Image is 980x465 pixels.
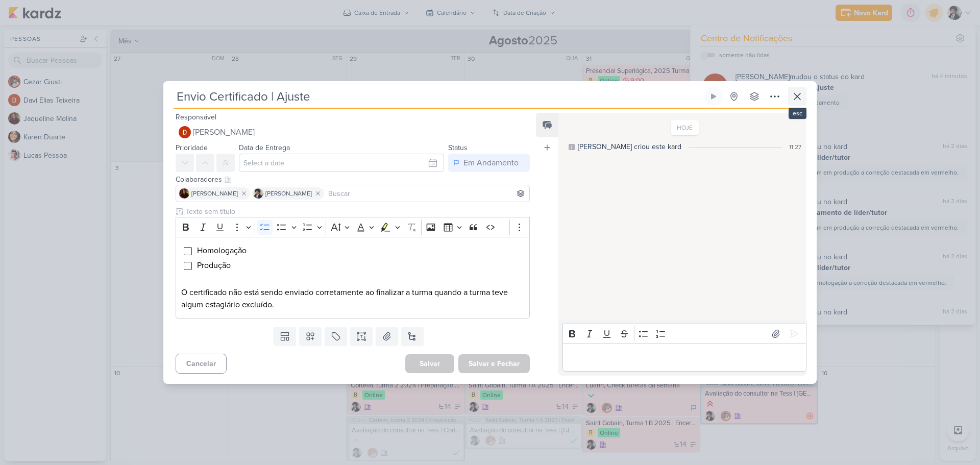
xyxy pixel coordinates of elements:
input: Buscar [326,187,527,200]
div: Editor toolbar [562,324,806,344]
label: Responsável [176,113,216,121]
div: 11:27 [789,142,801,152]
div: Editor editing area: main [562,344,806,372]
input: Kard Sem Título [174,87,702,106]
div: Editor toolbar [176,217,530,237]
span: [PERSON_NAME] [265,189,312,198]
img: Jaqueline Molina [179,188,189,199]
div: esc [789,108,806,119]
p: O certificado não está sendo enviado corretamente ao finalizar a turma quando a turma teve algum ... [181,286,524,311]
span: Produção [197,260,231,271]
input: Texto sem título [184,206,530,217]
img: Davi Elias Teixeira [179,126,191,138]
img: Pedro Luahn Simões [253,188,263,199]
span: [PERSON_NAME] [193,126,255,138]
div: Ligar relógio [709,92,718,101]
div: Em Andamento [463,157,519,169]
label: Data de Entrega [239,143,290,152]
div: Editor editing area: main [176,237,530,319]
button: [PERSON_NAME] [176,123,530,141]
input: Select a date [239,154,444,172]
span: [PERSON_NAME] [191,189,238,198]
label: Prioridade [176,143,208,152]
div: Colaboradores [176,174,530,185]
span: Homologação [197,246,247,256]
div: [PERSON_NAME] criou este kard [578,141,681,152]
label: Status [448,143,468,152]
button: Em Andamento [448,154,530,172]
button: Cancelar [176,354,227,374]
